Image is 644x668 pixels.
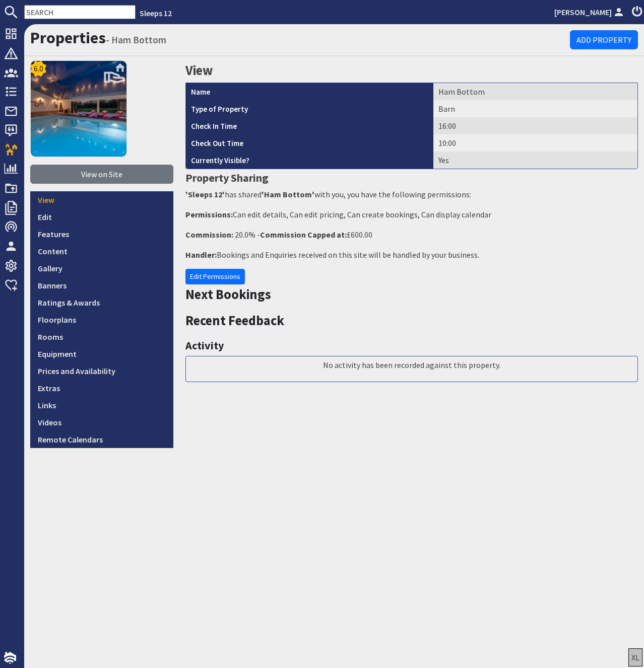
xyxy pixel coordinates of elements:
[235,230,255,240] span: 20.0%
[433,83,637,100] td: Ham Bottom
[30,397,173,414] a: Links
[30,60,127,165] a: 6.0
[30,311,173,328] a: Floorplans
[4,652,16,664] img: staytech_i_w-64f4e8e9ee0a9c174fd5317b4b171b261742d2d393467e5bdba4413f4f884c10.svg
[185,249,638,261] p: Bookings and Enquiries received on this site will be handled by your business.
[30,208,173,226] a: Edit
[30,60,127,157] img: Ham Bottom's icon
[185,269,245,284] a: Edit Permissions
[554,6,626,18] a: [PERSON_NAME]
[185,208,638,220] p: Can edit details, Can edit pricing, Can create bookings, Can display calendar
[185,286,271,303] a: Next Bookings
[433,134,637,152] td: 10:00
[570,30,638,49] a: Add Property
[185,60,638,81] h2: View
[257,230,372,240] span: - £600.00
[188,359,635,371] p: No activity has been recorded against this property.
[30,277,173,294] a: Banners
[30,294,173,311] a: Ratings & Awards
[34,62,43,75] span: 6.0
[30,431,173,448] a: Remote Calendars
[185,338,224,352] a: Activity
[30,165,173,184] a: View on Site
[30,243,173,260] a: Content
[260,230,347,240] strong: Commission Capped at:
[24,5,136,19] input: SEARCH
[30,345,173,362] a: Equipment
[185,312,284,329] a: Recent Feedback
[262,189,314,199] strong: 'Ham Bottom'
[30,226,173,243] a: Features
[30,328,173,345] a: Rooms
[185,169,638,186] h3: Property Sharing
[30,380,173,397] a: Extras
[186,117,434,134] th: Check In Time
[30,260,173,277] a: Gallery
[185,230,233,240] strong: Commission:
[186,134,434,152] th: Check Out Time
[186,100,434,117] th: Type of Property
[433,152,637,169] td: Yes
[433,100,637,117] td: Barn
[30,414,173,431] a: Videos
[433,117,637,134] td: 16:00
[186,83,434,100] th: Name
[30,362,173,380] a: Prices and Availability
[30,191,173,208] a: View
[185,209,233,219] strong: Permissions:
[631,651,639,663] div: XL
[140,8,172,18] a: Sleeps 12
[185,188,638,200] p: has shared with you, you have the following permissions:
[106,34,166,46] small: - Ham Bottom
[30,28,106,48] a: Properties
[185,250,217,260] strong: Handler:
[186,152,434,169] th: Currently Visible?
[185,189,225,199] strong: 'Sleeps 12'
